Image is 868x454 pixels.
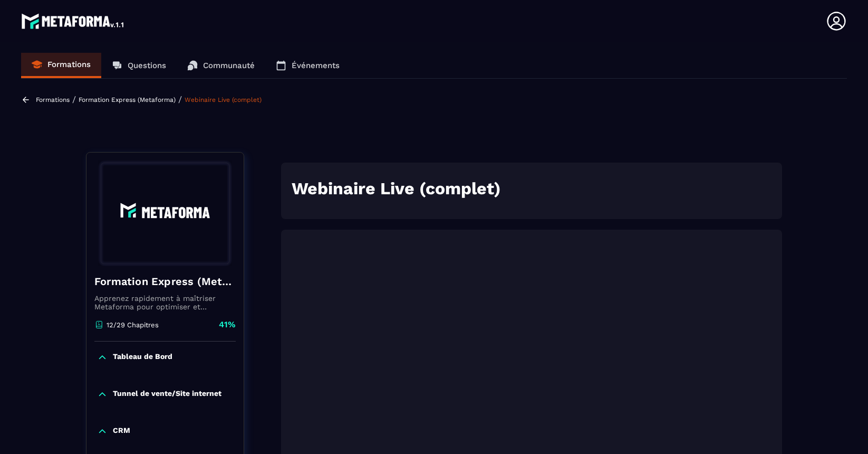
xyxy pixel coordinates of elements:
[203,61,255,70] p: Communauté
[72,94,76,105] span: /
[178,94,182,105] span: /
[94,274,236,289] h4: Formation Express (Metaforma)
[21,11,126,32] img: logo
[21,53,101,78] a: Formations
[79,96,176,103] a: Formation Express (Metaforma)
[101,53,177,78] a: Questions
[185,96,262,103] a: Webinaire Live (complet)
[219,319,236,330] p: 41%
[36,96,70,103] a: Formations
[177,53,265,78] a: Communauté
[94,294,236,311] p: Apprenez rapidement à maîtriser Metaforma pour optimiser et automatiser votre business. 🚀
[94,160,236,266] img: banner
[265,53,350,78] a: Événements
[292,61,340,70] p: Événements
[128,61,166,70] p: Questions
[47,60,91,69] p: Formations
[292,178,501,198] strong: Webinaire Live (complet)
[113,352,172,363] p: Tableau de Bord
[113,389,221,400] p: Tunnel de vente/Site internet
[113,426,130,437] p: CRM
[107,321,159,329] p: 12/29 Chapitres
